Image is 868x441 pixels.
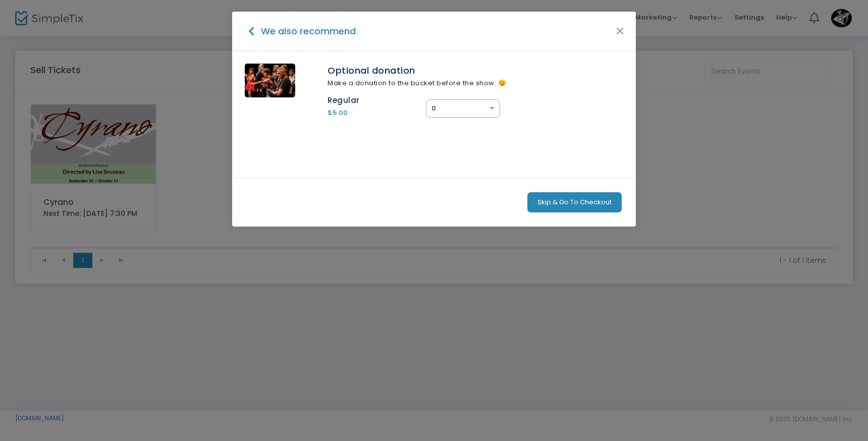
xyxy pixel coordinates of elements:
[527,192,622,212] button: Skip & Go To Checkout
[614,24,627,37] button: Close
[328,64,623,77] div: Optional donation
[328,95,426,106] div: Regular
[328,108,426,118] div: $5.00
[328,78,623,88] div: Make a donation to the bucket before the show. 😉
[257,24,356,38] h4: We also recommend
[245,64,295,97] img: original.jpeg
